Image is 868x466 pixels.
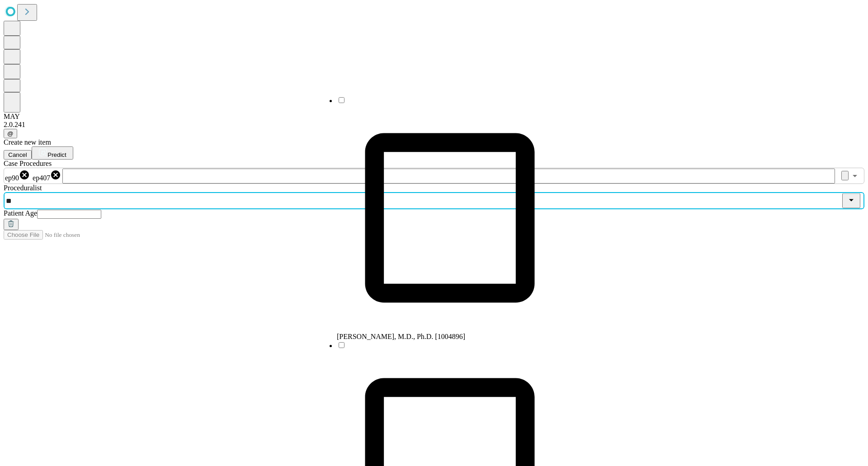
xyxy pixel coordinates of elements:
[7,130,14,137] span: @
[32,146,73,160] button: Predict
[849,169,861,182] button: Open
[4,129,17,138] button: @
[4,121,864,129] div: 2.0.241
[4,113,864,121] div: MAY
[5,174,19,182] span: ep90
[47,151,66,158] span: Predict
[4,209,37,217] span: Patient Age
[4,160,52,167] span: Scheduled Procedure
[4,150,32,160] button: Cancel
[842,193,860,208] button: Close
[33,174,50,182] span: ep407
[337,333,465,340] span: [PERSON_NAME], M.D., Ph.D. [1004896]
[4,184,42,192] span: Proceduralist
[8,151,27,158] span: Cancel
[841,171,849,180] button: Clear
[33,169,61,182] div: ep407
[4,138,51,146] span: Create new item
[5,169,30,182] div: ep90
